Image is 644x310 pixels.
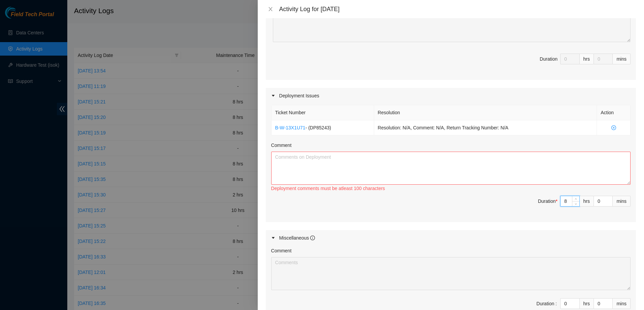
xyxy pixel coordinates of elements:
div: Duration [538,197,558,205]
textarea: Comment [271,152,631,185]
label: Comment [271,142,292,149]
span: Increase Value [572,196,579,201]
div: Activity Log for [DATE] [279,5,636,13]
th: Ticket Number [272,105,374,120]
span: caret-right [271,236,275,240]
textarea: Comment [271,257,631,290]
th: Resolution [374,105,597,120]
div: Duration : [536,300,557,307]
span: caret-right [271,94,275,98]
button: Close [266,6,275,12]
div: Deployment comments must be atleast 100 characters [271,185,631,192]
span: - ( DP85243 ) [306,125,331,130]
div: hrs [580,196,594,207]
textarea: Comment [273,9,631,42]
span: info-circle [310,236,315,240]
th: Action [597,105,631,120]
div: hrs [580,54,594,64]
div: mins [613,298,631,309]
span: down [574,202,578,206]
td: Resolution: N/A, Comment: N/A, Return Tracking Number: N/A [374,120,597,135]
div: mins [613,196,631,207]
div: Miscellaneous [279,234,315,242]
div: hrs [580,298,594,309]
label: Comment [271,247,292,254]
span: up [574,197,578,201]
span: close-circle [601,125,627,130]
div: mins [613,54,631,64]
span: close [268,6,273,12]
span: Decrease Value [572,201,579,206]
div: Deployment Issues [266,88,636,103]
a: B-W-13X1U71 [275,125,306,130]
div: Duration [540,55,558,63]
div: Miscellaneous info-circle [266,230,636,246]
